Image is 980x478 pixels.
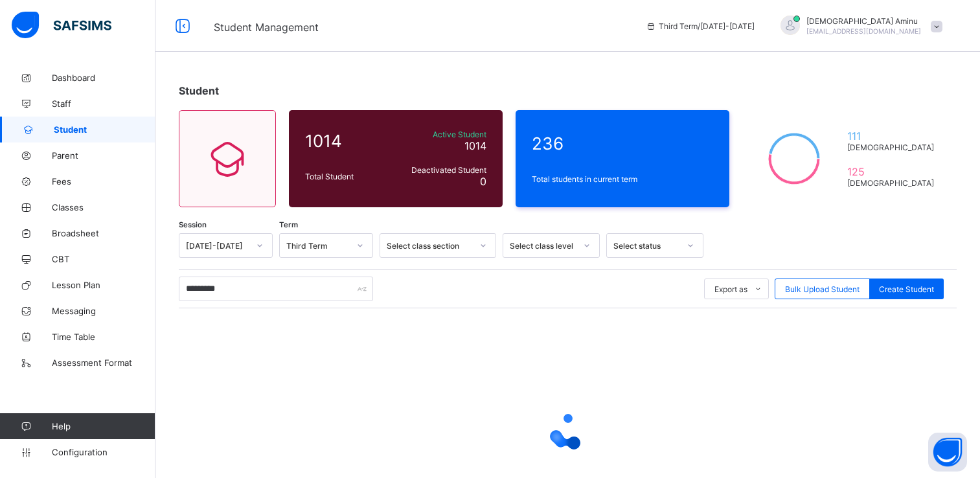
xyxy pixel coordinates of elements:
span: Assessment Format [52,358,155,368]
span: Dashboard [52,73,155,83]
span: Configuration [52,447,155,457]
span: 0 [480,175,486,188]
div: HafsahAminu [768,16,949,37]
span: Fees [52,176,155,187]
span: Student [179,84,219,97]
span: Staff [52,98,155,109]
span: [DEMOGRAPHIC_DATA] [847,142,940,152]
span: 236 [532,133,713,154]
span: 125 [847,165,940,178]
div: Select class section [387,241,472,251]
span: Student Management [214,21,319,34]
div: Third Term [286,241,349,251]
span: [DEMOGRAPHIC_DATA] [847,178,940,188]
div: Select class level [510,241,576,251]
span: Broadsheet [52,228,155,238]
span: Bulk Upload Student [785,284,860,294]
div: Select status [613,241,679,251]
span: Deactivated Student [394,165,486,175]
span: Classes [52,202,155,212]
span: 1014 [305,131,388,151]
span: Create Student [879,284,934,294]
button: Open asap [928,433,967,472]
span: Session [179,220,207,229]
div: [DATE]-[DATE] [186,241,249,251]
span: Student [54,124,155,135]
span: CBT [52,254,155,264]
span: Messaging [52,306,155,316]
span: Time Table [52,332,155,342]
span: session/term information [646,21,755,31]
span: Active Student [394,130,486,139]
span: Total students in current term [532,174,713,184]
img: safsims [12,12,111,39]
span: 111 [847,130,940,142]
span: Parent [52,150,155,161]
span: [EMAIL_ADDRESS][DOMAIN_NAME] [806,27,921,35]
span: Lesson Plan [52,280,155,290]
span: Term [279,220,298,229]
span: [DEMOGRAPHIC_DATA] Aminu [806,16,921,26]
div: Total Student [302,168,391,185]
span: 1014 [464,139,486,152]
span: Help [52,421,155,431]
span: Export as [714,284,747,294]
